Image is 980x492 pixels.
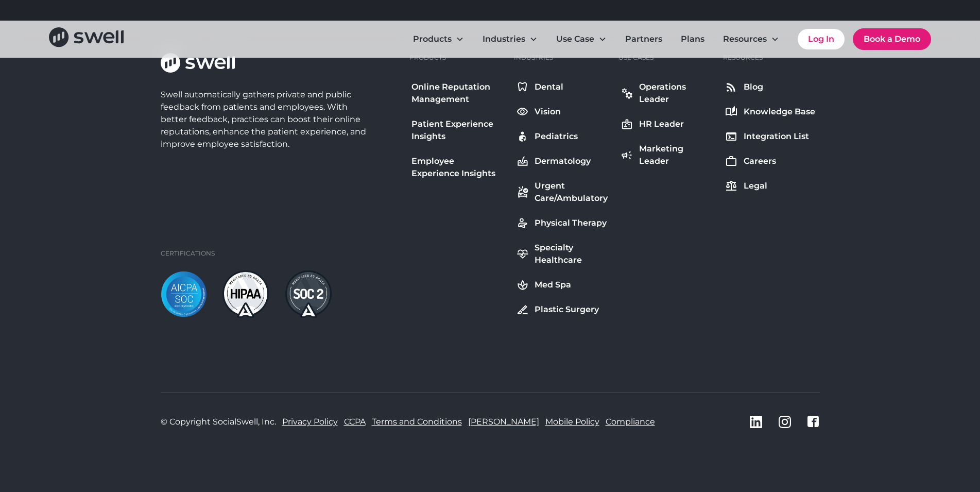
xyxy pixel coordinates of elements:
[409,153,506,182] a: Employee Experience Insights
[409,53,446,62] div: Products
[413,33,452,45] div: Products
[468,416,539,428] a: [PERSON_NAME]
[411,81,504,106] div: Online Reputation Management
[618,141,715,169] a: Marketing Leader
[222,270,269,318] img: hipaa-light.png
[639,118,684,130] div: HR Leader
[411,155,504,180] div: Employee Experience Insights
[723,153,817,169] a: Careers
[723,128,817,145] a: Integration List
[514,79,610,95] a: Dental
[744,130,809,143] div: Integration List
[535,81,563,93] div: Dental
[161,249,215,258] div: Certifications
[409,79,506,108] a: Online Reputation Management
[535,279,571,291] div: Med Spa
[639,81,713,106] div: Operations Leader
[618,79,715,108] a: Operations Leader
[514,53,553,62] div: Industries
[161,89,371,150] div: Swell automatically gathers private and public feedback from patients and employees. With better ...
[514,104,610,120] a: Vision
[744,180,767,192] div: Legal
[535,180,608,205] div: Urgent Care/Ambulatory
[514,178,610,207] a: Urgent Care/Ambulatory
[723,104,817,120] a: Knowledge Base
[723,79,817,95] a: Blog
[715,29,787,49] div: Resources
[618,116,715,132] a: HR Leader
[723,53,763,62] div: Resources
[853,28,931,50] a: Book a Demo
[474,29,546,49] div: Industries
[723,178,817,194] a: Legal
[161,416,276,428] div: © Copyright SocialSwell, Inc.
[514,215,610,231] a: Physical Therapy
[535,242,608,266] div: Specialty Healthcare
[673,29,713,49] a: Plans
[744,106,815,118] div: Knowledge Base
[405,29,472,49] div: Products
[617,29,670,49] a: Partners
[744,155,776,167] div: Careers
[411,118,504,143] div: Patient Experience Insights
[514,240,610,268] a: Specialty Healthcare
[514,128,610,145] a: Pediatrics
[409,116,506,145] a: Patient Experience Insights
[798,29,845,49] a: Log In
[514,301,610,318] a: Plastic Surgery
[723,33,767,45] div: Resources
[344,416,366,428] a: CCPA
[483,33,525,45] div: Industries
[49,27,124,50] a: home
[285,270,332,318] img: soc2-dark.png
[639,143,713,167] div: Marketing Leader
[372,416,462,428] a: Terms and Conditions
[535,155,591,167] div: Dermatology
[535,106,561,118] div: Vision
[606,416,655,428] a: Compliance
[744,81,763,93] div: Blog
[535,217,607,229] div: Physical Therapy
[556,33,594,45] div: Use Case
[282,416,338,428] a: Privacy Policy
[535,130,578,143] div: Pediatrics
[545,416,599,428] a: Mobile Policy
[548,29,615,49] div: Use Case
[618,53,654,62] div: Use Cases
[514,277,610,293] a: Med Spa
[535,303,599,316] div: Plastic Surgery
[514,153,610,169] a: Dermatology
